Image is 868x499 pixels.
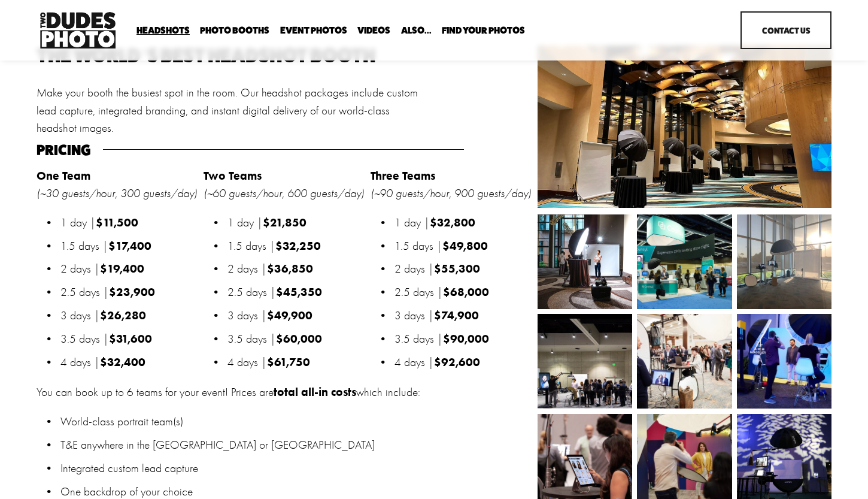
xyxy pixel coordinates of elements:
strong: total [274,385,298,399]
em: (~90 guests/hour, 900 guests/day) [371,186,531,200]
strong: $31,600 [109,331,152,346]
p: 2 days | [60,260,197,277]
strong: $17,400 [108,238,151,253]
strong: $60,000 [276,331,322,346]
strong: $21,850 [263,215,306,229]
h2: The world’s best headshot booth [37,46,431,65]
img: Two Dudes Photo | Headshots, Portraits &amp; Photo Booths [37,9,119,52]
p: 2.5 days | [227,283,364,301]
strong: $19,400 [100,261,144,276]
p: 1 day | [227,214,364,231]
p: 3 days | [394,307,531,324]
img: _FP_2412.jpg [612,214,754,309]
img: Nashville HDC-3.jpg [538,214,632,309]
em: (~60 guests/hour, 600 guests/day) [204,186,364,200]
strong: $49,900 [267,308,312,322]
strong: $32,800 [430,215,475,229]
strong: $92,600 [434,355,480,369]
img: BIO_Backpack.jpg [538,314,671,409]
p: 4 days | [60,353,197,371]
a: Contact Us [740,11,831,49]
img: 22-11-16_TDP_BTS_021.jpg [614,314,755,409]
p: 4 days | [394,353,531,371]
strong: One Team [37,168,90,183]
strong: $11,500 [96,215,138,229]
p: Integrated custom lead capture [60,459,531,477]
p: 2.5 days | [394,283,531,301]
p: 2 days | [227,260,364,277]
p: 1.5 days | [394,237,531,255]
a: folder dropdown [401,25,432,37]
span: Also... [401,26,432,35]
p: You can book up to 6 teams for your event! Prices are which include: [37,383,531,401]
strong: $49,800 [442,238,488,253]
strong: $23,900 [109,285,155,299]
p: 2 days | [394,260,531,277]
img: 23-05-18_TDP_BTS_0017.jpg [694,314,836,409]
p: 1.5 days | [227,237,364,255]
strong: $74,900 [434,308,479,322]
span: Photo Booths [200,26,269,35]
strong: $26,280 [100,308,146,322]
strong: $61,750 [267,355,310,369]
a: folder dropdown [442,25,525,37]
p: World-class portrait team(s) [60,413,531,430]
strong: $68,000 [443,285,489,299]
strong: all-in costs [301,385,356,399]
strong: $36,850 [267,261,313,276]
a: Event Photos [280,25,347,37]
p: 1.5 days | [60,237,197,255]
p: 3.5 days | [60,330,197,347]
p: 3 days | [227,307,364,324]
p: T&E anywhere in the [GEOGRAPHIC_DATA] or [GEOGRAPHIC_DATA] [60,436,531,453]
em: (~30 guests/hour, 300 guests/day) [37,186,197,200]
strong: $32,250 [275,238,321,253]
strong: Three Teams [371,168,435,183]
strong: $90,000 [443,331,489,346]
p: 3 days | [60,307,197,324]
strong: $45,350 [276,285,322,299]
p: 1 day | [60,214,197,231]
p: 1 day | [394,214,531,231]
strong: $55,300 [434,261,480,276]
p: 2.5 days | [60,283,197,301]
img: image0.jpeg [705,214,831,309]
p: 4 days | [227,353,364,371]
strong: Two Teams [204,168,262,183]
span: Headshots [136,26,190,35]
p: 3.5 days | [394,330,531,347]
a: folder dropdown [136,25,190,37]
a: folder dropdown [200,25,269,37]
span: Find Your Photos [442,26,525,35]
strong: $32,400 [100,355,145,369]
p: Make your booth the busiest spot in the room. Our headshot packages include custom lead capture, ... [37,84,431,137]
h4: Pricing [37,143,97,158]
a: Videos [357,25,390,37]
p: 3.5 days | [227,330,364,347]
